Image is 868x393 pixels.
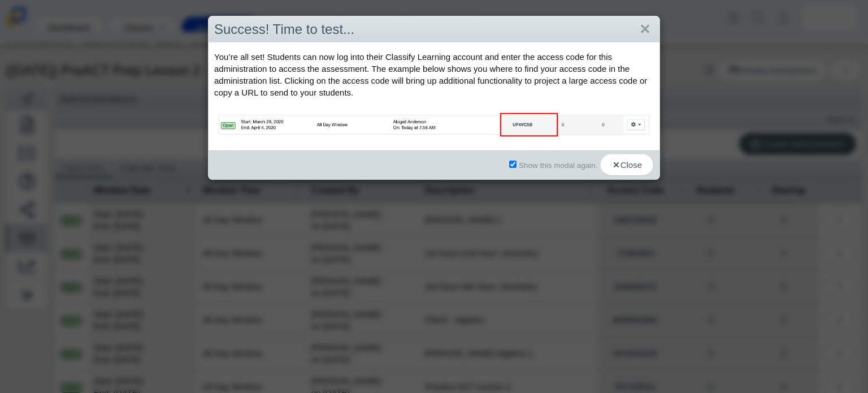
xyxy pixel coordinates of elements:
div: You’re all set! Students can now log into their Classify Learning account and enter the access co... [209,42,659,150]
small: Show this modal again. [519,161,598,170]
div: Success! Time to test... [209,16,659,43]
img: regular-modal-access-code-callout.png [214,110,654,139]
button: Close [600,154,654,176]
a: Close [636,20,654,39]
span: Close [612,160,642,170]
